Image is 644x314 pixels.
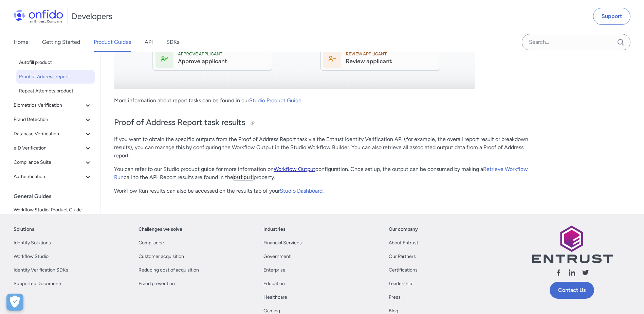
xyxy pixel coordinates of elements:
a: Identity Verification SDKs [14,266,68,274]
div: Cookie Preferences [6,294,23,311]
span: Proof of Address report [19,73,92,81]
input: Onfido search input field [522,34,630,50]
a: Getting Started [42,33,80,52]
a: Our company [389,225,418,233]
button: eID Verification [11,141,95,155]
div: General Guides [14,190,97,203]
a: Fraud prevention [139,280,175,288]
a: API [145,33,153,52]
a: Home [14,33,29,52]
a: Financial Services [263,239,302,247]
p: If you want to obtain the specific outputs from the Proof of Address Report task via the Entrust ... [114,135,529,160]
h1: Developers [72,11,112,22]
span: Compliance Suite [14,158,84,167]
span: Autofill product [19,58,92,67]
a: Follow us facebook [554,268,563,279]
p: Workflow Run results can also be accessed on the results tab of your . [114,187,529,195]
a: Our Partners [389,252,416,261]
a: Press [389,293,401,301]
a: Supported Documents [14,280,62,288]
span: eID Verification [14,144,84,152]
p: More information about report tasks can be found in our . [114,97,529,105]
a: Workflow Output [274,166,315,172]
img: Entrust logo [531,225,613,263]
span: Authentication [14,173,84,181]
a: Repeat Attempts product [16,84,95,98]
a: About Entrust [389,239,418,247]
a: Product Guides [94,33,131,52]
a: Government [263,252,291,261]
button: Authentication [11,170,95,184]
a: Education [263,280,285,288]
img: Onfido Logo [14,10,63,23]
a: Follow us linkedin [568,268,576,279]
a: Studio Dashboard [280,188,323,194]
a: Enterprise [263,266,286,274]
a: Customer acquisition [139,252,184,261]
a: SDKs [166,33,179,52]
a: Challenges we solve [139,225,182,233]
a: Reducing cost of acquisition [139,266,199,274]
svg: Follow us facebook [554,268,563,277]
button: Biometrics Verification [11,99,95,112]
button: Database Verification [11,127,95,141]
a: Follow us X (Twitter) [582,268,590,279]
a: Healthcare [263,293,287,301]
code: output [233,174,254,181]
a: Certifications [389,266,418,274]
span: Fraud Detection [14,116,84,124]
a: Industries [263,225,286,233]
span: Repeat Attempts product [19,87,92,95]
button: Compliance Suite [11,156,95,169]
button: Fraud Detection [11,113,95,126]
a: Studio Product Guide [249,97,301,104]
a: Workflow Studio [14,252,49,261]
a: Proof of Address report [16,70,95,84]
a: Support [593,8,630,25]
button: Open Preferences [6,294,23,311]
a: Solutions [14,225,34,233]
a: Leadership [389,280,412,288]
a: Contact Us [550,282,594,299]
a: Identity Solutions [14,239,51,247]
span: Biometrics Verification [14,101,84,109]
a: Autofill product [16,56,95,69]
a: Compliance [139,239,164,247]
svg: Follow us linkedin [568,268,576,277]
span: Workflow Studio: Product Guide [14,206,92,214]
h2: Proof of Address Report task results [114,117,529,128]
svg: Follow us X (Twitter) [582,268,590,277]
span: Database Verification [14,130,84,138]
a: Workflow Studio: Product Guide [11,203,95,217]
p: You can refer to our Studio product guide for more information on configuration. Once set up, the... [114,165,529,181]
